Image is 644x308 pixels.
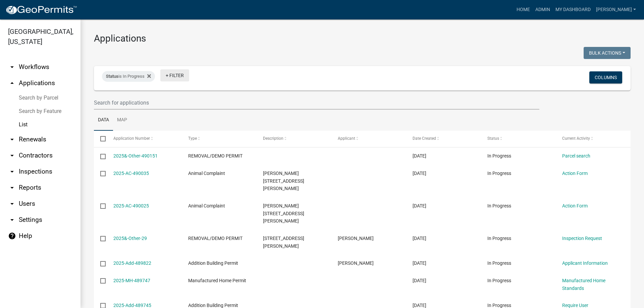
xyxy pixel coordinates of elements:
datatable-header-cell: Current Activity [556,131,631,147]
span: Addition Building Permit [188,260,238,266]
datatable-header-cell: Date Created [406,131,481,147]
span: Status [487,136,499,141]
a: Applicant Information [562,260,608,266]
span: In Progress [487,203,511,208]
span: In Progress [487,303,511,308]
a: My Dashboard [553,3,593,16]
span: In Progress [487,260,511,266]
span: Alex Torrez [338,260,374,266]
i: help [8,232,16,240]
a: Home [514,3,533,16]
a: Action Form [562,171,588,176]
datatable-header-cell: Select [94,131,107,147]
button: Columns [589,71,622,83]
span: REMOVAL/DEMO PERMIT [188,236,243,241]
a: [PERSON_NAME] [593,3,639,16]
span: In Progress [487,236,511,241]
i: arrow_drop_down [8,151,16,160]
a: Parcel search [562,153,590,159]
span: Animal Complaint [188,203,225,208]
i: arrow_drop_down [8,216,16,224]
span: 10/08/2025 [413,303,426,308]
a: 2025-MH-489747 [113,278,150,283]
div: is In Progress [102,71,155,82]
span: 10/08/2025 [413,260,426,266]
span: REMOVAL/DEMO PERMIT [188,153,243,159]
i: arrow_drop_down [8,135,16,143]
a: Manufactured Home Standards [562,278,605,291]
span: Status [106,74,118,79]
datatable-header-cell: Description [257,131,331,147]
span: 10/08/2025 [413,203,426,208]
a: 2025-AC-490035 [113,171,149,176]
span: 10/08/2025 [413,236,426,241]
a: Require User [562,303,588,308]
a: 2025-AC-490025 [113,203,149,208]
span: Date Created [413,136,436,141]
i: arrow_drop_down [8,168,16,176]
i: arrow_drop_down [8,184,16,192]
span: In Progress [487,278,511,283]
span: Type [188,136,197,141]
span: Description [263,136,283,141]
button: Bulk Actions [584,47,631,59]
a: 2025-Add-489822 [113,260,151,266]
a: Admin [533,3,553,16]
datatable-header-cell: Status [481,131,556,147]
span: 10/08/2025 [413,278,426,283]
a: + Filter [160,69,189,81]
span: 2556 CHARLIE REEVES RD [263,236,304,249]
span: Animal Complaint [188,171,225,176]
h3: Applications [94,33,631,44]
span: Gary Walker [338,236,374,241]
datatable-header-cell: Type [181,131,256,147]
input: Search for applications [94,96,539,110]
span: Current Activity [562,136,590,141]
span: In Progress [487,153,511,159]
i: arrow_drop_down [8,200,16,208]
a: 2025&-Other-29 [113,236,147,241]
span: 10/08/2025 [413,153,426,159]
datatable-header-cell: Applicant [331,131,406,147]
span: Addition Building Permit [188,303,238,308]
a: Data [94,110,113,131]
a: Action Form [562,203,588,208]
span: Application Number [113,136,150,141]
a: 2025-Add-489745 [113,303,151,308]
i: arrow_drop_down [8,63,16,71]
datatable-header-cell: Application Number [107,131,181,147]
span: 10/08/2025 [413,171,426,176]
span: Manufactured Home Permit [188,278,246,283]
span: Sarah Harrelson&1004 LOWER HARTLEY BRIDGE RD [263,171,304,191]
a: 2025&-Other-490151 [113,153,158,159]
i: arrow_drop_up [8,79,16,87]
a: Map [113,110,131,131]
a: Inspection Request [562,236,602,241]
span: Applicant [338,136,355,141]
span: In Progress [487,171,511,176]
span: Sarah Harrelson&1004 LOWER HARTLEY BRIDGE RD [263,203,304,224]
